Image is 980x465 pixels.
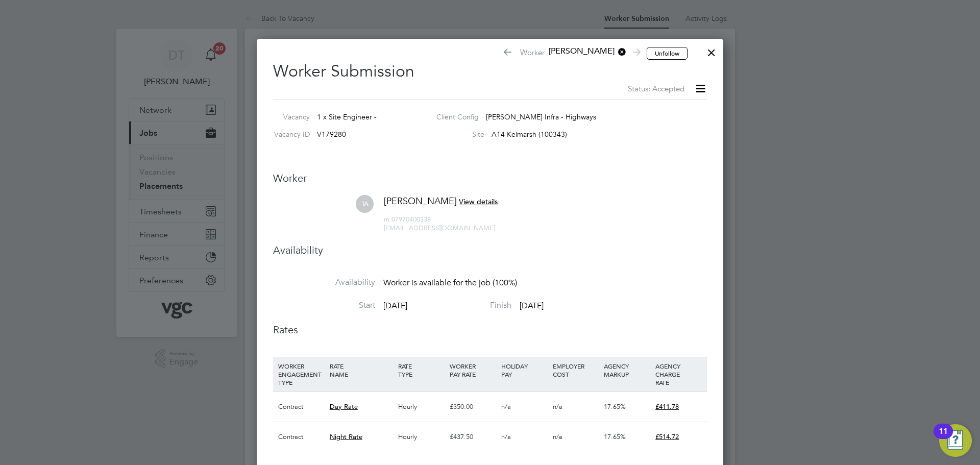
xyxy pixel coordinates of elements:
div: Hourly [396,392,447,422]
h3: Rates [273,323,707,336]
div: WORKER ENGAGEMENT TYPE [276,357,327,391]
span: [PERSON_NAME] [545,46,626,57]
div: Hourly [396,422,447,452]
span: 1 x Site Engineer - [317,112,377,121]
span: Worker is available for the job (100%) [383,278,517,288]
label: Site [428,130,484,139]
label: Finish [409,300,511,311]
span: n/a [501,432,511,441]
span: Day Rate [330,402,358,411]
button: Unfollow [647,47,688,60]
span: n/a [553,432,562,441]
div: Contract [276,392,327,422]
h3: Availability [273,243,707,257]
div: RATE TYPE [396,357,447,383]
div: EMPLOYER COST [550,357,602,383]
div: RATE NAME [327,357,396,383]
span: [PERSON_NAME] Infra - Highways [486,112,596,121]
div: AGENCY CHARGE RATE [653,357,704,391]
label: Client Config [428,112,479,121]
span: £514.72 [655,432,679,441]
span: [DATE] [383,301,407,311]
div: WORKER PAY RATE [447,357,499,383]
label: Vacancy ID [269,130,310,139]
div: HOLIDAY PAY [499,357,550,383]
div: 11 [939,431,948,445]
span: TA [356,195,374,213]
div: £437.50 [447,422,499,452]
label: Availability [273,277,375,288]
div: £350.00 [447,392,499,422]
span: 07970400338 [384,215,431,224]
h2: Worker Submission [273,53,707,95]
span: m: [384,215,391,224]
span: V179280 [317,130,346,139]
label: Vacancy [269,112,310,121]
span: 17.65% [604,402,626,411]
span: Worker [502,46,639,60]
span: £411.78 [655,402,679,411]
span: n/a [553,402,562,411]
button: Open Resource Center, 11 new notifications [939,424,972,457]
span: View details [459,197,498,206]
span: Night Rate [330,432,362,441]
span: n/a [501,402,511,411]
span: [DATE] [520,301,544,311]
div: AGENCY MARKUP [601,357,653,383]
label: Start [273,300,375,311]
h3: Worker [273,172,707,185]
div: Contract [276,422,327,452]
span: [EMAIL_ADDRESS][DOMAIN_NAME] [384,224,495,232]
span: 17.65% [604,432,626,441]
span: A14 Kelmarsh (100343) [492,130,567,139]
span: [PERSON_NAME] [384,195,457,207]
span: Status: Accepted [628,84,684,93]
